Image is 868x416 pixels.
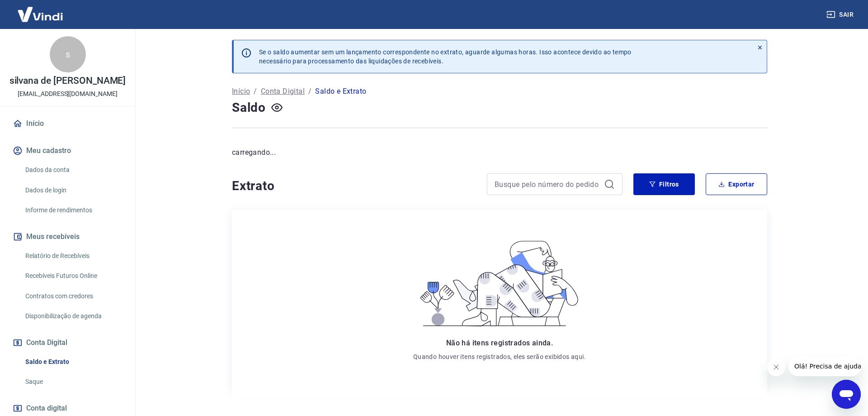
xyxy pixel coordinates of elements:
a: Relatório de Recebíveis [22,247,124,265]
a: Informe de rendimentos [22,201,124,220]
a: Conta Digital [261,86,305,97]
p: / [254,86,257,97]
p: silvana de [PERSON_NAME] [9,76,126,86]
input: Busque pelo número do pedido [495,177,600,191]
iframe: Botão para abrir a janela de mensagens [832,380,861,409]
button: Conta Digital [11,333,124,353]
iframe: Mensagem da empresa [789,356,861,376]
p: Se o saldo aumentar sem um lançamento correspondente no extrato, aguarde algumas horas. Isso acon... [259,48,632,66]
p: [EMAIL_ADDRESS][DOMAIN_NAME] [18,89,118,99]
img: Vindi [11,0,70,28]
button: Sair [825,6,857,23]
a: Início [11,114,124,134]
a: Dados da conta [22,161,124,179]
button: Meus recebíveis [11,227,124,247]
div: s [50,36,86,72]
a: Saldo e Extrato [22,353,124,371]
p: Quando houver itens registrados, eles serão exibidos aqui. [413,352,586,361]
a: Recebíveis Futuros Online [22,267,124,285]
p: Saldo e Extrato [315,86,366,97]
a: Disponibilização de agenda [22,307,124,325]
a: Saque [22,373,124,391]
iframe: Fechar mensagem [767,358,785,376]
span: Conta digital [26,402,67,415]
p: carregando... [232,147,767,158]
a: Dados de login [22,181,124,200]
h4: Saldo [232,99,266,117]
span: Olá! Precisa de ajuda? [5,6,76,14]
button: Exportar [706,173,767,195]
button: Meu cadastro [11,141,124,161]
a: Início [232,86,250,97]
a: Contratos com credores [22,287,124,306]
span: Não há itens registrados ainda. [446,339,553,347]
button: Filtros [633,173,695,195]
p: / [308,86,311,97]
h4: Extrato [232,177,476,195]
